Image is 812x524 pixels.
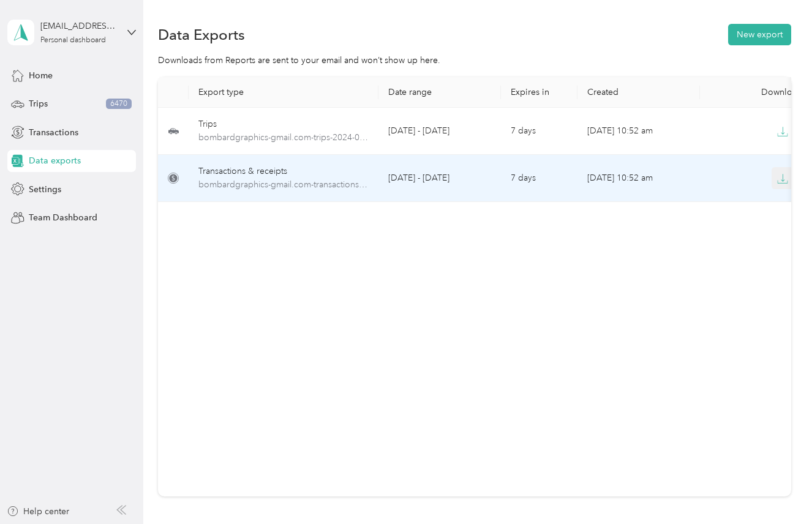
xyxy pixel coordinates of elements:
button: New export [728,24,791,45]
div: Transactions & receipts [198,165,369,178]
td: [DATE] - [DATE] [378,108,501,155]
div: Downloads from Reports are sent to your email and won’t show up here. [158,54,791,67]
td: [DATE] 10:52 am [577,155,700,202]
th: Created [577,77,700,108]
span: Home [29,69,53,82]
td: [DATE] 10:52 am [577,108,700,155]
span: bombardgraphics-gmail.com-trips-2024-01-01-2024-12-31.xlsx [198,131,369,144]
div: [EMAIL_ADDRESS][DOMAIN_NAME] [40,20,117,32]
span: bombardgraphics-gmail.com-transactions-2024-01-01-2024-12-31.xlsx [198,178,369,192]
span: Team Dashboard [29,211,97,224]
span: Data exports [29,154,81,167]
span: Settings [29,183,61,196]
span: 6470 [106,99,132,110]
button: Help center [7,505,69,518]
th: Export type [189,77,378,108]
td: [DATE] - [DATE] [378,155,501,202]
div: Personal dashboard [40,37,106,44]
div: Trips [198,118,369,131]
span: Transactions [29,126,78,139]
span: Trips [29,97,48,110]
td: 7 days [501,108,577,155]
th: Date range [378,77,501,108]
h1: Data Exports [158,28,245,41]
th: Expires in [501,77,577,108]
td: 7 days [501,155,577,202]
iframe: Everlance-gr Chat Button Frame [743,455,812,524]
